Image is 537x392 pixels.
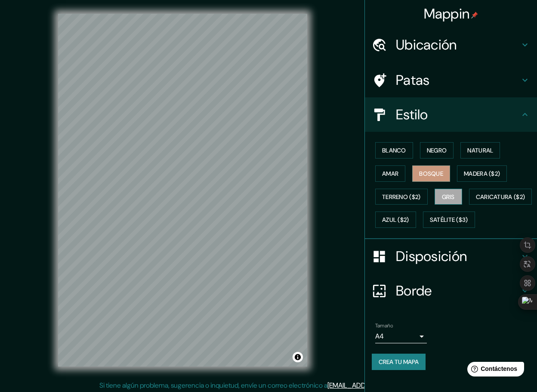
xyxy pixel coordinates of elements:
[327,381,434,390] a: [EMAIL_ADDRESS][DOMAIN_NAME]
[365,239,537,274] div: Disposición
[476,193,525,201] font: Caricatura ($2)
[58,14,307,367] canvas: Mapa
[375,142,413,159] button: Blanco
[365,97,537,132] div: Estilo
[396,71,430,89] font: Patas
[460,358,528,383] iframe: Lanzador de widgets de ayuda
[420,142,454,159] button: Negro
[382,170,398,177] font: Amar
[396,106,428,124] font: Estilo
[99,381,327,390] font: Si tiene algún problema, sugerencia o inquietud, envíe un correo electrónico a
[423,212,475,228] button: Satélite ($3)
[372,354,426,370] button: Crea tu mapa
[382,146,406,154] font: Blanco
[471,12,478,19] img: pin-icon.png
[375,322,393,329] font: Tamaño
[435,189,462,205] button: Gris
[382,193,421,201] font: Terreno ($2)
[469,189,532,205] button: Caricatura ($2)
[375,330,427,343] div: A4
[375,189,428,205] button: Terreno ($2)
[379,358,419,366] font: Crea tu mapa
[442,193,455,201] font: Gris
[396,282,432,300] font: Borde
[375,332,384,341] font: A4
[396,247,467,265] font: Disposición
[424,5,470,23] font: Mappin
[430,216,468,224] font: Satélite ($3)
[382,216,409,224] font: Azul ($2)
[365,274,537,308] div: Borde
[467,146,493,154] font: Natural
[412,165,450,182] button: Bosque
[365,63,537,97] div: Patas
[396,36,457,54] font: Ubicación
[457,165,507,182] button: Madera ($2)
[460,142,500,159] button: Natural
[375,165,405,182] button: Amar
[375,212,416,228] button: Azul ($2)
[293,352,303,362] button: Activar o desactivar atribución
[464,170,500,177] font: Madera ($2)
[419,170,443,177] font: Bosque
[365,28,537,62] div: Ubicación
[427,146,447,154] font: Negro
